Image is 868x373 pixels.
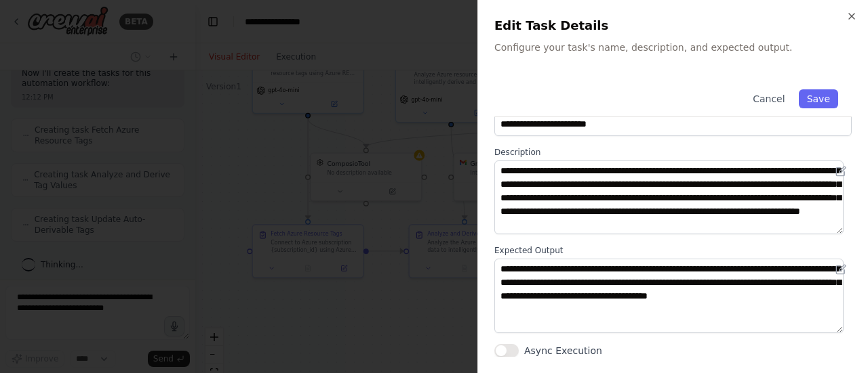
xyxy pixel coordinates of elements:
[833,163,849,179] button: Open in editor
[494,16,852,35] h2: Edit Task Details
[745,89,793,108] button: Cancel
[833,261,849,278] button: Open in editor
[524,344,602,357] label: Async Execution
[494,147,852,158] label: Description
[799,89,838,108] button: Save
[494,41,852,54] p: Configure your task's name, description, and expected output.
[494,245,852,256] label: Expected Output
